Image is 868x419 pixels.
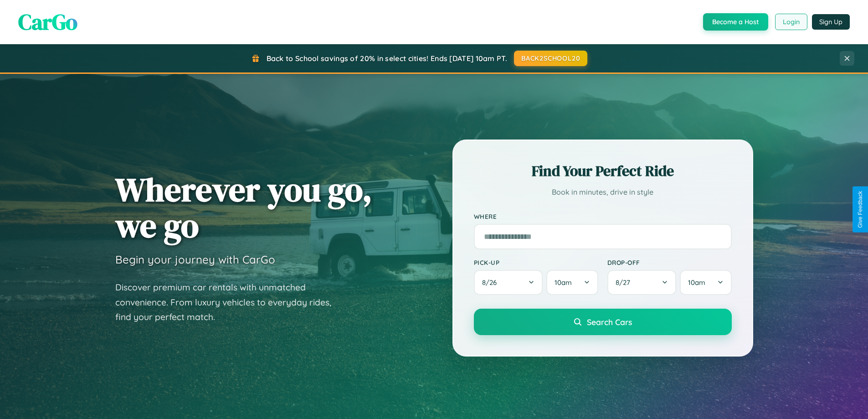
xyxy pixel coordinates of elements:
div: Give Feedback [857,191,863,228]
p: Discover premium car rentals with unmatched convenience. From luxury vehicles to everyday rides, ... [115,280,343,325]
label: Drop-off [607,259,732,266]
button: Login [775,14,807,30]
span: 10am [555,278,572,287]
span: Back to School savings of 20% in select cities! Ends [DATE] 10am PT. [267,54,507,63]
label: Where [474,212,732,220]
span: 8 / 27 [616,278,635,287]
button: Sign Up [812,14,850,30]
button: 8/27 [607,270,677,295]
label: Pick-up [474,259,598,266]
button: BACK2SCHOOL20 [514,51,587,66]
p: Book in minutes, drive in style [474,186,732,199]
span: 10am [688,278,705,287]
span: Search Cars [587,317,632,327]
h3: Begin your journey with CarGo [115,253,275,266]
span: CarGo [18,7,77,37]
button: 8/26 [474,270,543,295]
button: Search Cars [474,309,732,335]
button: Become a Host [703,13,768,31]
h2: Find Your Perfect Ride [474,161,732,181]
span: 8 / 26 [482,278,501,287]
h1: Wherever you go, we go [115,171,372,243]
button: 10am [680,270,731,295]
button: 10am [546,270,598,295]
